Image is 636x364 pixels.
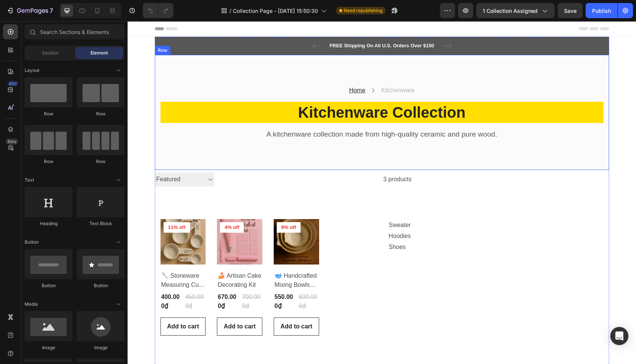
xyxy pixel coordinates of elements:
p: Hoodies [261,210,475,221]
a: 🥣 Handcrafted Mixing Bowls Set [146,249,192,269]
p: 7 [50,6,53,15]
div: 670.000₫ [89,271,111,290]
p: Sweater [261,199,475,210]
span: Section [42,50,58,56]
div: Image [77,344,125,351]
button: 1 collection assigned [476,3,555,18]
div: 3 products [87,149,284,168]
span: Media [25,301,38,308]
div: Button [77,282,125,289]
iframe: Design area [128,21,636,364]
h2: Kitchenware Collection [33,81,476,102]
div: Row [29,26,41,33]
button: Add to cart [89,296,135,314]
div: 550.000₫ [146,271,167,290]
div: Add to cart [153,301,185,310]
div: 450.000₫ [57,271,78,290]
div: Open Intercom Messenger [610,327,628,345]
div: Image [25,344,72,351]
div: 700.000₫ [114,271,135,290]
div: Add to cart [39,301,71,310]
pre: 11% off [36,201,62,212]
span: Button [25,239,39,246]
a: 🥄 Stoneware Measuring Cup Set [33,249,78,269]
button: Add to cart [146,296,192,314]
p: A kitchenware collection made from high-quality ceramic and pure wood. [34,109,475,118]
div: Publish [592,7,611,15]
div: Row [25,110,72,117]
button: 7 [3,3,56,18]
div: 600.000₫ [170,271,192,290]
p: Shoes [261,221,475,232]
span: Toggle open [112,236,125,248]
div: Row [77,110,125,117]
div: Row [25,158,72,165]
div: Row [77,158,125,165]
a: Home [221,66,238,72]
span: 1 collection assigned [483,7,538,15]
p: Kitchenware [254,65,287,74]
span: Collection Page - [DATE] 15:50:30 [233,7,318,15]
div: Undo/Redo [143,3,173,18]
span: Toggle open [112,174,125,186]
span: Need republishing [344,7,382,14]
div: Text Block [77,220,125,227]
span: Toggle open [112,298,125,310]
div: Add to cart [96,301,128,310]
pre: 4% off [92,201,116,212]
a: 🍰 Artisan Cake Decorating Kit [89,198,135,243]
span: Text [25,177,34,184]
span: / [229,7,231,15]
div: Beta [6,138,18,145]
input: Search Sections & Elements [25,24,125,39]
button: Add to cart [33,296,78,314]
div: Button [25,282,72,289]
div: Heading [25,220,72,227]
span: Layout [25,67,39,74]
span: Toggle open [112,64,125,76]
div: 450 [7,81,18,87]
a: 🍰 Artisan Cake Decorating Kit [89,249,135,269]
span: Save [564,8,577,14]
button: Save [558,3,583,18]
div: 400.000₫ [33,271,54,290]
pre: 8% off [149,201,173,212]
a: 🥣 Handcrafted Mixing Bowls Set [146,198,192,243]
button: Publish [586,3,617,18]
a: 🥄 Stoneware Measuring Cup Set [33,198,78,243]
span: Element [90,50,108,56]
